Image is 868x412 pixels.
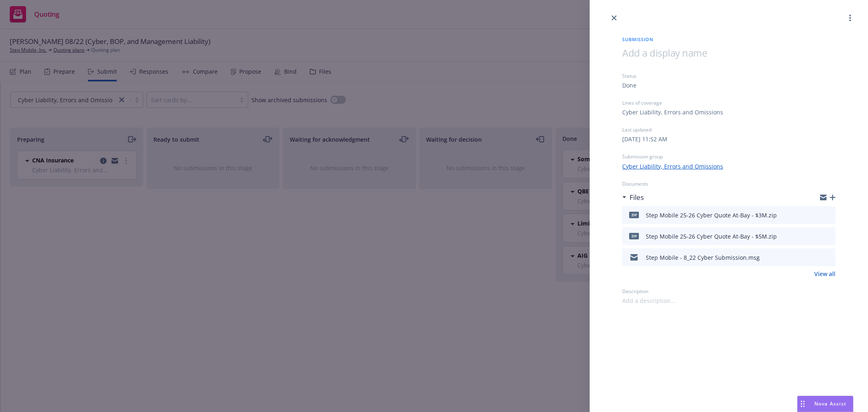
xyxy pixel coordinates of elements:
span: Nova Assist [814,400,846,407]
a: close [609,13,619,23]
span: Submission [622,36,835,43]
div: Step Mobile 25-26 Cyber Quote At-Bay - $3M.zip [646,211,777,219]
a: Cyber Liability, Errors and Omissions [622,162,723,171]
button: preview file [825,210,832,220]
span: zip [629,212,639,218]
button: Nova Assist [797,396,853,412]
button: preview file [825,231,832,241]
div: Last updated [622,126,835,133]
span: zip [629,233,639,239]
div: Description [622,288,835,295]
a: View all [814,270,835,278]
button: preview file [825,252,832,262]
div: Step Mobile 25-26 Cyber Quote At-Bay - $5M.zip [646,232,777,241]
div: Done [622,81,636,90]
div: Drag to move [798,396,808,412]
div: Step Mobile - 8_22 Cyber Submission.msg [646,253,760,262]
div: Submission group [622,153,835,160]
h3: Files [630,192,644,203]
div: Cyber Liability, Errors and Omissions [622,108,723,116]
button: download file [812,252,818,262]
a: more [845,13,855,23]
div: [DATE] 11:52 AM [622,135,667,143]
div: Status [622,72,835,79]
button: download file [812,210,818,220]
div: Documents [622,180,835,187]
button: download file [812,231,818,241]
div: Lines of coverage [622,99,835,106]
div: Files [622,192,644,203]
